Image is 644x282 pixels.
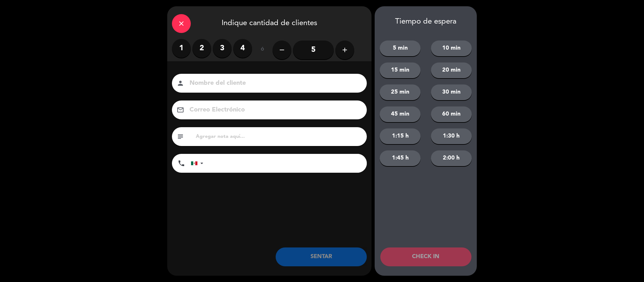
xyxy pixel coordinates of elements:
button: 1:30 h [431,128,472,144]
label: 2 [192,39,211,58]
label: 1 [172,39,191,58]
button: 1:45 h [380,150,421,166]
div: Mexico (México): +52 [191,154,206,172]
button: 20 min [431,62,472,78]
button: 25 min [380,84,421,100]
button: 45 min [380,106,421,122]
i: phone [178,160,185,167]
button: remove [272,41,291,59]
i: person [177,79,184,87]
button: 15 min [380,62,421,78]
button: 5 min [380,41,421,56]
button: CHECK IN [380,247,471,266]
button: 10 min [431,41,472,56]
i: close [178,20,185,27]
div: ó [252,39,272,61]
i: remove [278,46,286,54]
button: add [335,41,354,59]
button: 1:15 h [380,128,421,144]
button: 2:00 h [431,150,472,166]
input: Agregar nota aquí... [195,132,362,141]
div: Tiempo de espera [375,17,477,26]
button: SENTAR [276,247,367,266]
i: add [341,46,349,54]
i: email [177,106,184,114]
button: 30 min [431,84,472,100]
input: Nombre del cliente [189,78,359,89]
input: Correo Electrónico [189,105,359,116]
label: 3 [213,39,232,58]
i: subject [177,133,184,140]
button: 60 min [431,106,472,122]
div: Indique cantidad de clientes [167,6,372,39]
label: 4 [233,39,252,58]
